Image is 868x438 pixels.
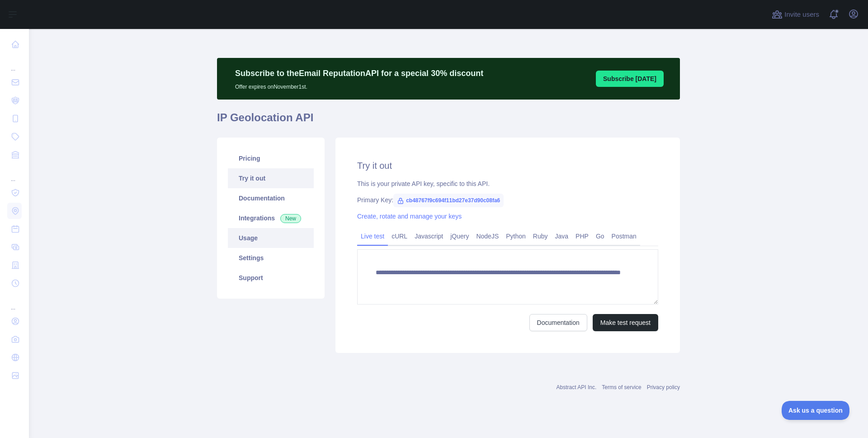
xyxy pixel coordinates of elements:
a: Documentation [529,314,587,331]
a: Go [592,229,608,243]
a: Integrations New [228,208,314,228]
a: Java [552,229,572,243]
a: Usage [228,228,314,248]
h1: IP Geolocation API [217,110,680,132]
iframe: Toggle Customer Support [782,401,850,420]
span: New [280,214,301,223]
a: Try it out [228,168,314,188]
a: jQuery [447,229,472,243]
div: ... [7,54,22,72]
a: Create, rotate and manage your keys [357,213,462,220]
a: Postman [608,229,640,243]
a: Support [228,268,314,288]
div: This is your private API key, specific to this API. [357,179,658,188]
a: Terms of service [602,384,641,390]
a: Privacy policy [647,384,680,390]
a: Python [502,229,529,243]
a: Settings [228,248,314,268]
button: Make test request [593,314,658,331]
a: PHP [572,229,592,243]
div: ... [7,165,22,183]
p: Offer expires on November 1st. [235,80,483,90]
div: Primary Key: [357,195,658,205]
a: NodeJS [472,229,502,243]
div: ... [7,293,22,311]
a: Abstract API Inc. [557,384,597,390]
a: Pricing [228,148,314,168]
p: Subscribe to the Email Reputation API for a special 30 % discount [235,67,483,80]
h2: Try it out [357,159,658,172]
a: Live test [357,229,388,243]
a: cURL [388,229,411,243]
button: Subscribe [DATE] [596,71,664,87]
a: Documentation [228,188,314,208]
span: Invite users [784,10,819,20]
span: cb48767f9c694f11bd27e37d90c08fa6 [393,194,504,207]
a: Javascript [411,229,447,243]
a: Ruby [529,229,552,243]
button: Invite users [770,7,821,22]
